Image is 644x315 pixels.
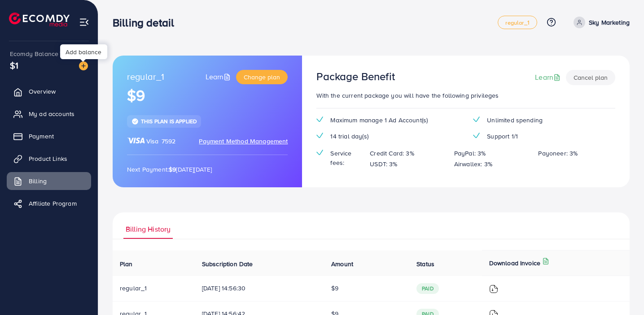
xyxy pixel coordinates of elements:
[454,148,486,159] p: PayPal: 3%
[505,20,529,26] span: regular_1
[489,258,541,268] p: Download Invoice
[10,59,18,72] span: $1
[538,148,578,159] p: Payoneer: 3%
[29,199,77,208] span: Affiliate Program
[7,172,91,190] a: Billing
[416,283,439,294] span: paid
[120,284,147,293] span: regular_1
[202,284,317,293] span: [DATE] 14:56:30
[131,118,139,125] img: tick
[120,259,133,268] span: Plan
[79,61,88,70] img: image
[127,164,288,175] p: Next Payment: [DATE][DATE]
[29,109,74,118] span: My ad accounts
[141,117,197,125] span: This plan is applied
[146,137,159,146] span: Visa
[570,17,630,28] a: Sky Marketing
[370,148,414,159] p: Credit Card: 3%
[29,177,47,186] span: Billing
[316,117,323,122] img: tick
[7,127,91,145] a: Payment
[10,49,58,58] span: Ecomdy Balance
[113,16,181,29] h3: Billing detail
[489,285,498,293] img: ic-download-invoice.1f3c1b55.svg
[236,70,288,84] button: Change plan
[316,90,615,101] p: With the current package you will have the following privileges
[330,132,368,141] span: 14 trial day(s)
[169,165,176,174] strong: $9
[202,259,253,268] span: Subscription Date
[606,275,637,308] iframe: Chat
[9,13,70,26] img: logo
[127,86,288,105] h1: $9
[162,137,176,146] span: 7592
[127,137,145,144] img: brand
[127,70,164,84] span: regular_1
[330,116,428,125] span: Maximum manage 1 Ad Account(s)
[29,154,67,163] span: Product Links
[29,87,56,96] span: Overview
[535,72,562,82] a: Learn
[126,224,171,234] span: Billing History
[487,132,518,141] span: Support 1/1
[589,17,630,28] p: Sky Marketing
[316,70,394,83] h3: Package Benefit
[416,259,434,268] span: Status
[331,284,338,293] span: $9
[7,194,91,212] a: Affiliate Program
[7,150,91,168] a: Product Links
[330,149,363,167] span: Service fees:
[29,132,54,141] span: Payment
[487,116,543,125] span: Unlimited spending
[7,82,91,100] a: Overview
[454,159,492,169] p: Airwallex: 3%
[7,105,91,123] a: My ad accounts
[60,44,107,59] div: Add balance
[370,159,397,169] p: USDT: 3%
[498,16,537,29] a: regular_1
[316,133,323,138] img: tick
[199,137,288,146] span: Payment Method Management
[331,259,353,268] span: Amount
[79,17,89,27] img: menu
[473,117,480,122] img: tick
[473,133,480,138] img: tick
[566,70,615,85] button: Cancel plan
[244,73,280,82] span: Change plan
[316,150,323,155] img: tick
[206,72,233,82] a: Learn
